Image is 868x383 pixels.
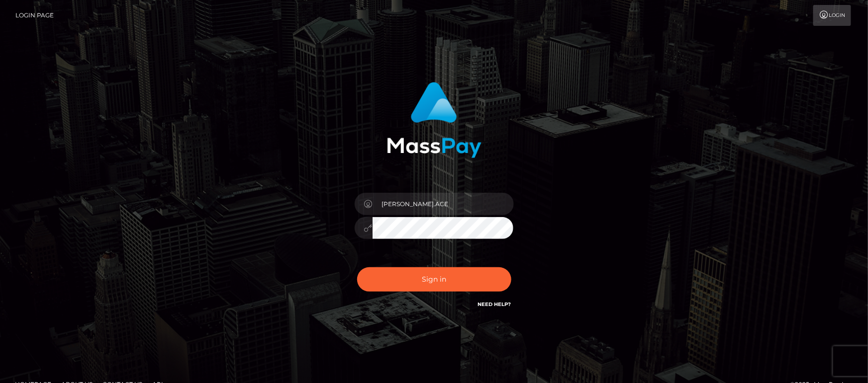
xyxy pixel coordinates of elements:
[478,301,511,307] a: Need Help?
[387,82,482,158] img: MassPay Login
[15,5,54,26] a: Login Page
[357,267,511,292] button: Sign in
[813,5,851,26] a: Login
[373,193,514,215] input: Username...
